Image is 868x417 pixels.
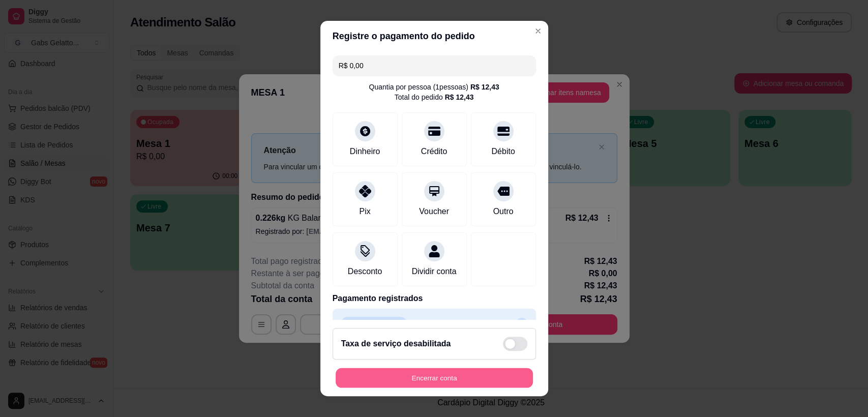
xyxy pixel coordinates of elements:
p: R$ 12,43 [478,318,512,330]
header: Registre o pagamento do pedido [320,21,548,51]
h2: Taxa de serviço desabilitada [341,338,451,350]
div: Desconto [348,265,382,278]
div: Pix [359,205,370,218]
div: Dividir conta [411,265,456,278]
div: Crédito [421,145,447,158]
div: R$ 12,43 [445,92,474,102]
div: Voucher [419,205,449,218]
div: Quantia por pessoa ( 1 pessoas) [369,82,499,92]
div: Total do pedido [395,92,474,102]
p: Cartão de crédito [341,317,407,331]
div: Débito [491,145,515,158]
button: Encerrar conta [336,368,533,388]
div: Dinheiro [350,145,380,158]
input: Ex.: hambúrguer de cordeiro [339,55,530,76]
p: Pagamento registrados [333,292,536,305]
div: R$ 12,43 [470,82,499,92]
button: Close [530,23,546,39]
div: Outro [493,205,513,218]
